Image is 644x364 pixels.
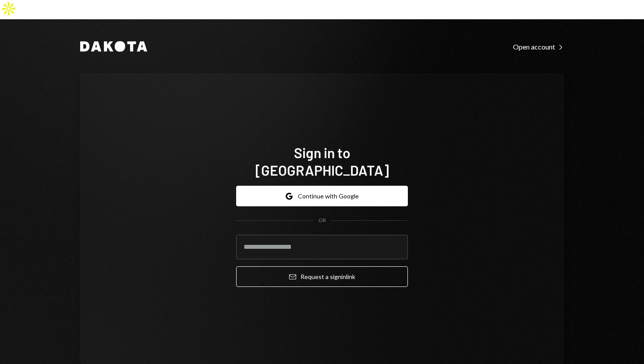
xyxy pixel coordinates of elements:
[513,42,564,51] a: Open account
[318,217,326,224] div: OR
[236,144,408,179] h1: Sign in to [GEOGRAPHIC_DATA]
[236,186,408,206] button: Continue with Google
[236,266,408,287] button: Request a signinlink
[513,42,564,51] div: Open account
